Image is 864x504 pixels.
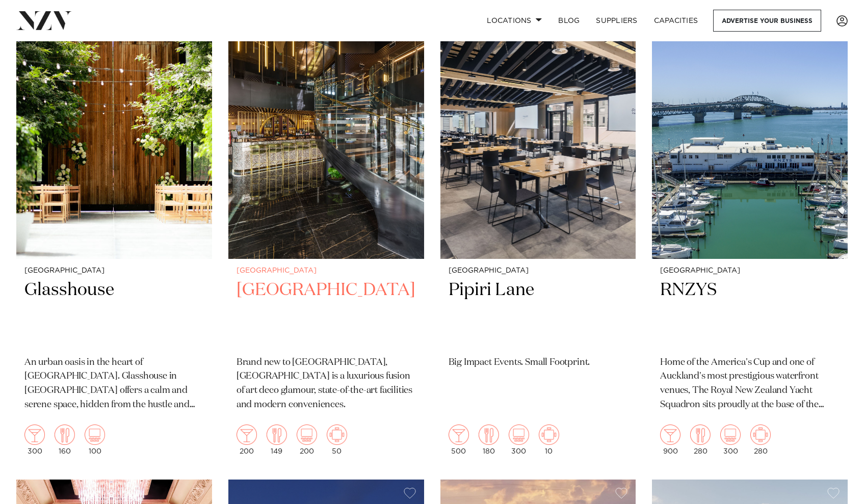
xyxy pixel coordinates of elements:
img: theatre.png [509,425,529,445]
div: 500 [449,425,469,455]
a: Capacities [646,10,706,32]
div: 100 [85,425,105,455]
small: [GEOGRAPHIC_DATA] [449,267,628,275]
small: [GEOGRAPHIC_DATA] [24,267,204,275]
img: theatre.png [297,425,317,445]
a: SUPPLIERS [588,10,645,32]
div: 50 [327,425,347,455]
div: 200 [297,425,317,455]
small: [GEOGRAPHIC_DATA] [237,267,416,275]
div: 900 [660,425,680,455]
div: 160 [55,425,75,455]
h2: Glasshouse [24,279,204,348]
p: An urban oasis in the heart of [GEOGRAPHIC_DATA]. Glasshouse in [GEOGRAPHIC_DATA] offers a calm a... [24,356,204,413]
img: dining.png [479,425,499,445]
p: Brand new to [GEOGRAPHIC_DATA], [GEOGRAPHIC_DATA] is a luxurious fusion of art deco glamour, stat... [237,356,416,413]
a: Advertise your business [713,10,821,32]
div: 280 [750,425,771,455]
img: cocktail.png [660,425,680,445]
a: BLOG [550,10,588,32]
p: Big Impact Events. Small Footprint. [449,356,628,370]
div: 149 [267,425,287,455]
img: theatre.png [85,425,105,445]
div: 10 [539,425,559,455]
img: dining.png [267,425,287,445]
div: 300 [509,425,529,455]
img: theatre.png [720,425,741,445]
p: Home of the America's Cup and one of Auckland's most prestigious waterfront venues, The Royal New... [660,356,840,413]
div: 200 [237,425,257,455]
h2: Pipiri Lane [449,279,628,348]
img: meeting.png [327,425,347,445]
img: cocktail.png [449,425,469,445]
h2: [GEOGRAPHIC_DATA] [237,279,416,348]
img: cocktail.png [237,425,257,445]
img: cocktail.png [24,425,45,445]
img: dining.png [690,425,711,445]
img: nzv-logo.png [16,11,72,30]
img: meeting.png [750,425,771,445]
div: 180 [479,425,499,455]
img: meeting.png [539,425,559,445]
div: 280 [690,425,711,455]
img: dining.png [55,425,75,445]
div: 300 [720,425,741,455]
div: 300 [24,425,45,455]
a: Locations [479,10,550,32]
h2: RNZYS [660,279,840,348]
small: [GEOGRAPHIC_DATA] [660,267,840,275]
